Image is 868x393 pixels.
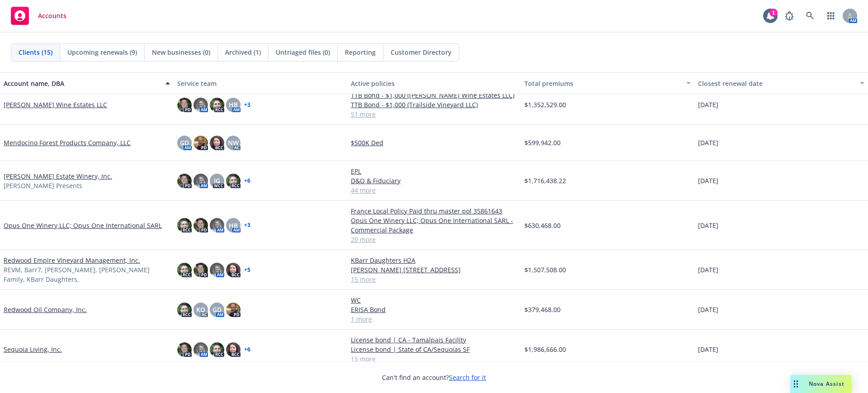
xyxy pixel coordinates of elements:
div: Account name, DBA [4,79,160,88]
span: [DATE] [698,138,718,147]
img: photo [193,174,208,188]
img: photo [226,174,241,188]
span: [DATE] [698,265,718,275]
img: photo [226,303,241,317]
img: photo [193,218,208,232]
span: $630,468.00 [524,221,561,230]
img: photo [226,263,241,277]
a: + 3 [244,223,250,228]
a: Mendocino Forest Products Company, LLC [4,138,131,147]
button: Nova Assist [790,375,852,393]
a: [PERSON_NAME] [STREET_ADDRESS] [351,265,517,275]
a: Redwood Empire Vineyard Management, Inc. [4,256,140,265]
span: Nova Assist [809,380,844,388]
div: 1 [769,9,778,17]
span: [DATE] [698,100,718,109]
img: photo [193,98,208,112]
img: photo [177,303,192,317]
img: photo [177,98,192,112]
span: [DATE] [698,345,718,354]
img: photo [177,218,192,232]
a: 15 more [351,275,517,284]
span: $1,352,529.00 [524,100,566,109]
a: 44 more [351,185,517,195]
img: photo [210,263,224,277]
span: $379,468.00 [524,305,561,314]
span: NW [228,138,239,147]
img: photo [193,342,208,357]
button: Active policies [347,72,521,94]
img: photo [177,174,192,188]
a: Sequoia Living, Inc. [4,345,62,354]
img: photo [177,263,192,277]
a: [PERSON_NAME] Wine Estates LLC [4,100,107,109]
a: 1 more [351,314,517,324]
button: Closest renewal date [694,72,868,94]
span: Untriaged files (0) [276,47,330,57]
div: Service team [177,79,344,88]
span: Can't find an account? [382,373,486,382]
div: Drag to move [790,375,802,393]
a: Opus One Winery LLC; Opus One International SARL - Commercial Package [351,216,517,235]
span: Archived (1) [225,47,261,57]
a: [PERSON_NAME] Estate Winery, Inc. [4,171,112,181]
span: Clients (15) [19,47,52,57]
span: New businesses (0) [152,47,210,57]
a: D&O & Fiduciary [351,176,517,185]
a: + 6 [244,178,250,184]
span: [DATE] [698,176,718,185]
div: Active policies [351,79,517,88]
a: $500K Ded [351,138,517,147]
span: GD [180,138,189,147]
a: TTB Bond - $1,000 ([PERSON_NAME] Wine Estates LLC) [351,90,517,100]
span: Upcoming renewals (9) [67,47,137,57]
a: License bond | CA - Tamalpais Facility [351,335,517,345]
a: TTB Bond - $1,000 (Trailside Vineyard LLC) [351,100,517,109]
span: KO [196,305,205,314]
span: Reporting [345,47,376,57]
span: $599,942.00 [524,138,561,147]
span: HB [229,221,238,230]
a: 51 more [351,109,517,119]
img: photo [210,218,224,232]
span: JG [214,176,220,185]
a: KBarr Daughters H2A [351,256,517,265]
div: Closest renewal date [698,79,854,88]
img: photo [210,98,224,112]
img: photo [177,342,192,357]
img: photo [210,136,224,150]
a: 20 more [351,235,517,244]
a: ERISA Bond [351,305,517,314]
span: [DATE] [698,305,718,314]
img: photo [193,136,208,150]
img: photo [226,342,241,357]
span: [DATE] [698,221,718,230]
a: Opus One Winery LLC; Opus One International SARL [4,221,162,230]
a: France Local Policy Paid thru master pol 35861643 [351,206,517,216]
a: Search for it [449,373,486,382]
button: Service team [174,72,347,94]
a: Report a Bug [780,7,798,25]
div: Total premiums [524,79,681,88]
a: Switch app [822,7,840,25]
a: + 5 [244,267,250,273]
a: + 3 [244,102,250,108]
button: Total premiums [521,72,694,94]
a: Redwood Oil Company, Inc. [4,305,87,314]
a: License bond | State of CA/Sequoias SF [351,345,517,354]
a: Accounts [7,3,70,28]
a: 15 more [351,354,517,364]
span: [PERSON_NAME] Presents [4,181,82,190]
a: Search [801,7,819,25]
span: Accounts [38,12,66,19]
img: photo [210,342,224,357]
span: $1,716,438.22 [524,176,566,185]
span: GD [212,305,222,314]
img: photo [193,263,208,277]
a: WC [351,295,517,305]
